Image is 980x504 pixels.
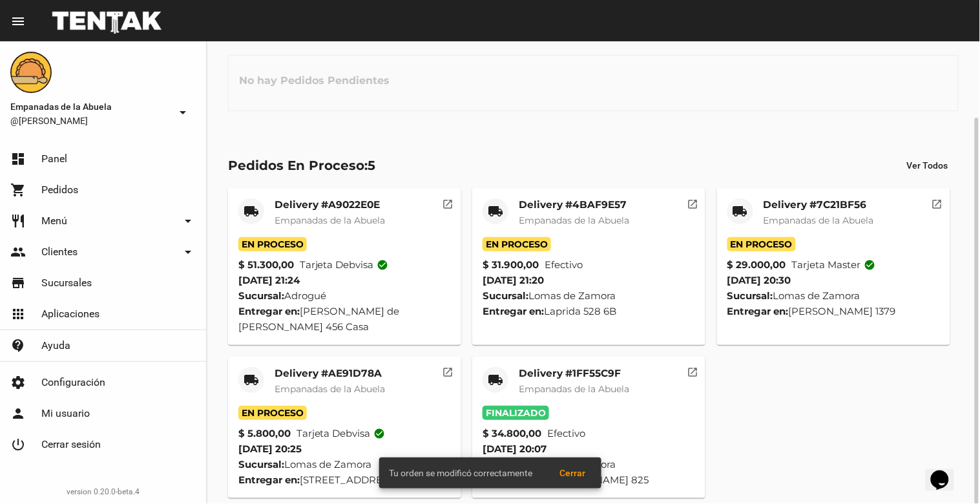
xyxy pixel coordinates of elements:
strong: Sucursal: [483,289,528,302]
mat-icon: local_shipping [733,204,748,219]
mat-icon: open_in_new [932,196,943,208]
iframe: chat widget [926,452,967,491]
strong: $ 34.800,00 [483,426,541,441]
mat-icon: local_shipping [488,372,503,388]
span: Tarjeta debvisa [297,426,386,441]
span: Empanadas de la Abuela [10,99,170,114]
span: Cerrar [560,468,586,478]
span: Empanadas de la Abuela [519,215,629,226]
div: Lomas de Zamora [483,288,695,304]
span: Tarjeta debvisa [300,257,389,273]
strong: $ 5.800,00 [238,426,291,441]
mat-icon: contact_support [10,338,26,353]
span: Finalizado [483,406,549,420]
mat-icon: check_circle [864,259,876,271]
span: Pedidos [41,184,78,196]
span: Aplicaciones [41,308,99,320]
mat-icon: open_in_new [687,196,698,208]
mat-icon: apps [10,306,26,322]
mat-icon: open_in_new [443,196,454,208]
span: Ver Todos [907,160,948,171]
span: [DATE] 20:25 [238,443,302,455]
mat-icon: settings [10,375,26,390]
span: Tu orden se modificó correctamente [390,467,533,479]
span: Empanadas de la Abuela [519,383,629,395]
mat-icon: arrow_drop_down [180,213,196,229]
span: En Proceso [727,237,796,251]
mat-card-title: Delivery #A9022E0E [275,198,385,211]
div: Lomas de Zamora [727,288,940,304]
strong: Entregar en: [238,474,300,486]
mat-icon: open_in_new [443,364,454,376]
mat-card-title: Delivery #7C21BF56 [764,198,874,211]
strong: Entregar en: [238,305,300,317]
strong: Entregar en: [727,305,789,317]
mat-card-title: Delivery #1FF55C9F [519,367,629,380]
span: Efectivo [545,257,583,273]
span: Empanadas de la Abuela [275,215,385,226]
img: f0136945-ed32-4f7c-91e3-a375bc4bb2c5.png [10,52,52,93]
mat-icon: power_settings_new [10,437,26,452]
span: Configuración [41,376,105,389]
div: [PERSON_NAME] 1379 [727,304,940,319]
mat-icon: dashboard [10,151,26,167]
span: Cerrar sesión [41,438,101,451]
div: Lomas de Zamora [238,457,451,472]
span: @[PERSON_NAME] [10,114,170,127]
span: Tarjeta master [792,257,876,273]
span: 5 [368,158,375,173]
span: Ayuda [41,339,70,352]
div: Pedidos En Proceso: [228,155,375,176]
strong: Sucursal: [727,289,773,302]
span: [DATE] 20:30 [727,274,791,286]
span: [DATE] 21:20 [483,274,544,286]
strong: Sucursal: [238,289,284,302]
mat-icon: store [10,275,26,291]
mat-icon: arrow_drop_down [180,244,196,260]
mat-icon: local_shipping [244,372,259,388]
mat-card-title: Delivery #4BAF9E57 [519,198,629,211]
span: En Proceso [483,237,551,251]
span: Menú [41,215,67,227]
span: Sucursales [41,277,92,289]
span: Efectivo [547,426,585,441]
span: [DATE] 21:24 [238,274,300,286]
mat-card-title: Delivery #AE91D78A [275,367,385,380]
mat-icon: local_shipping [488,204,503,219]
span: Clientes [41,246,78,258]
mat-icon: restaurant [10,213,26,229]
span: Empanadas de la Abuela [764,215,874,226]
span: Empanadas de la Abuela [275,383,385,395]
mat-icon: shopping_cart [10,182,26,198]
mat-icon: check_circle [377,259,389,271]
button: Ver Todos [897,154,959,177]
strong: $ 51.300,00 [238,257,294,273]
div: [STREET_ADDRESS] [238,472,451,488]
mat-icon: arrow_drop_down [175,105,191,120]
strong: Entregar en: [483,305,544,317]
strong: Sucursal: [238,458,284,470]
mat-icon: person [10,406,26,421]
span: Panel [41,152,67,165]
mat-icon: open_in_new [687,364,698,376]
strong: $ 31.900,00 [483,257,539,273]
span: En Proceso [238,406,307,420]
mat-icon: people [10,244,26,260]
button: Cerrar [550,461,596,485]
span: En Proceso [238,237,307,251]
div: Laprida 528 6B [483,304,695,319]
strong: $ 29.000,00 [727,257,786,273]
h3: No hay Pedidos Pendientes [229,61,400,100]
div: Adrogué [238,288,451,304]
mat-icon: check_circle [374,428,386,439]
mat-icon: menu [10,14,26,29]
div: version 0.20.0-beta.4 [10,485,196,498]
mat-icon: local_shipping [244,204,259,219]
span: Mi usuario [41,407,90,420]
div: [PERSON_NAME] de [PERSON_NAME] 456 Casa [238,304,451,335]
